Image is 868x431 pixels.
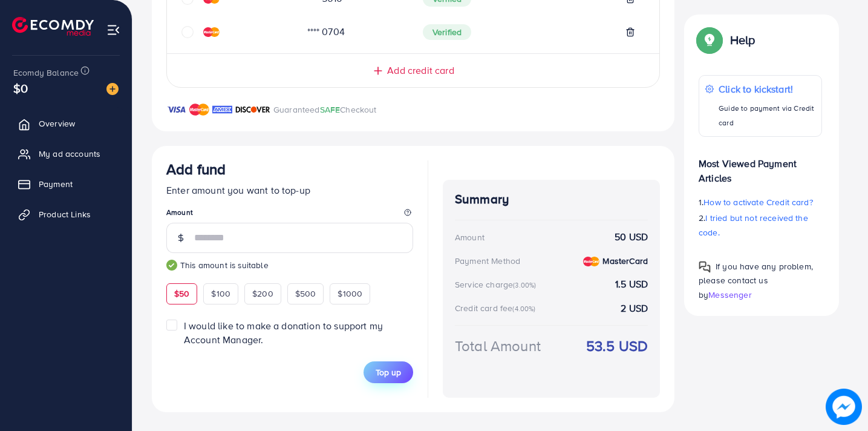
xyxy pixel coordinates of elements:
img: guide [166,260,177,271]
span: My ad accounts [39,148,100,160]
svg: circle [181,26,194,38]
strong: 53.5 USD [586,335,648,357]
legend: Amount [166,207,413,222]
span: $500 [295,288,316,300]
a: Payment [9,172,123,196]
span: I would like to make a donation to support my Account Manager. [184,319,383,346]
div: Amount [455,231,485,243]
img: credit [203,27,220,37]
span: $0 [13,79,28,97]
p: Guaranteed Checkout [273,102,377,117]
span: If you have any problem, please contact us by [699,260,813,300]
img: image [106,83,119,95]
button: Top up [364,361,413,383]
strong: 50 USD [615,230,648,244]
img: brand [235,102,270,117]
small: This amount is suitable [166,259,413,271]
span: Ecomdy Balance [13,67,79,79]
img: brand [212,102,232,117]
strong: 1.5 USD [615,277,648,291]
span: $100 [211,288,230,300]
span: Verified [423,24,471,40]
span: Overview [39,117,75,130]
p: 1. [699,195,822,209]
span: $200 [252,288,273,300]
span: Messenger [708,288,751,300]
img: credit [583,257,599,266]
img: image [826,389,862,425]
img: brand [189,102,209,117]
div: Total Amount [455,335,541,357]
p: Enter amount you want to top-up [166,183,413,197]
p: Click to kickstart! [719,82,815,96]
p: Guide to payment via Credit card [719,101,815,130]
span: Add credit card [387,64,454,77]
small: (4.00%) [512,304,535,314]
img: menu [106,23,120,37]
strong: MasterCard [602,255,648,267]
img: Popup guide [699,29,720,51]
img: Popup guide [699,261,711,273]
strong: 2 USD [621,301,648,315]
h4: Summary [455,192,648,207]
span: Top up [376,366,401,378]
a: Product Links [9,202,123,226]
span: SAFE [320,104,341,116]
img: brand [166,102,186,117]
div: Credit card fee [455,302,540,314]
span: Payment [39,178,73,190]
p: Help [730,33,755,47]
span: How to activate Credit card? [703,196,812,208]
span: I tried but not received the code. [699,212,808,239]
span: $1000 [338,288,362,300]
span: Product Links [39,208,91,220]
a: My ad accounts [9,142,123,166]
p: 2. [699,211,822,240]
small: (3.00%) [513,280,536,290]
span: $50 [174,288,189,300]
h3: Add fund [166,160,226,178]
p: Most Viewed Payment Articles [699,146,822,185]
div: Payment Method [455,255,520,267]
a: Overview [9,111,123,136]
img: logo [12,17,94,36]
div: Service charge [455,278,540,291]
